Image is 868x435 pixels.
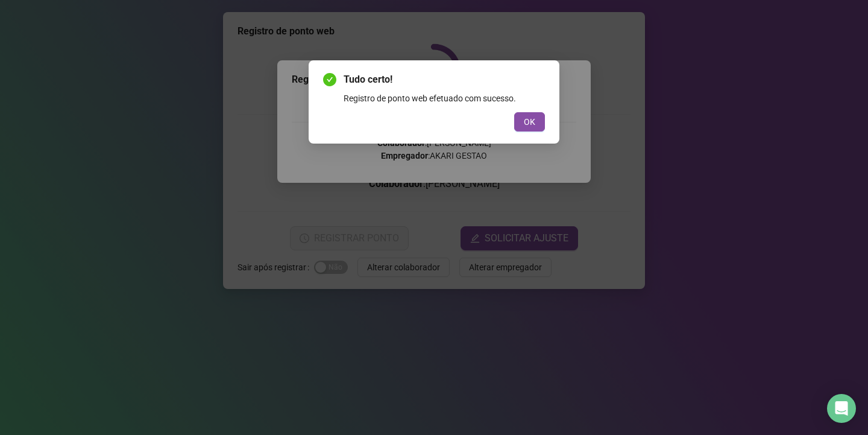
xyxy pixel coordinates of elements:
span: check-circle [323,73,336,86]
div: Registro de ponto web efetuado com sucesso. [344,92,545,105]
button: OK [514,112,545,132]
div: Open Intercom Messenger [827,394,856,423]
span: Tudo certo! [344,72,545,87]
span: OK [524,115,535,129]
